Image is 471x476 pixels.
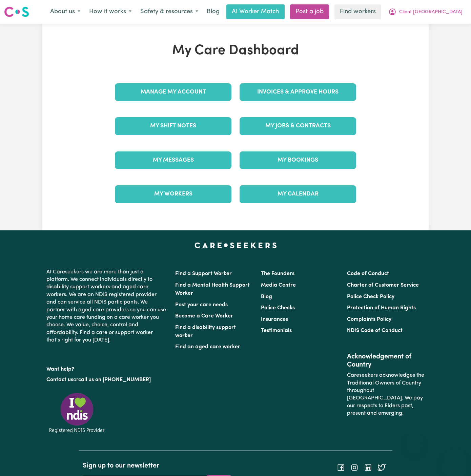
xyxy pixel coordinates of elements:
a: Careseekers logo [4,4,29,20]
a: My Calendar [240,185,356,203]
a: Follow Careseekers on Facebook [337,465,345,470]
p: Careseekers acknowledges the Traditional Owners of Country throughout [GEOGRAPHIC_DATA]. We pay o... [347,369,425,420]
a: Follow Careseekers on LinkedIn [364,465,372,470]
img: Registered NDIS provider [46,392,107,434]
a: Find workers [334,4,381,19]
p: Want help? [46,363,167,373]
a: Find an aged care worker [175,344,240,350]
a: Media Centre [261,283,296,288]
a: Post your care needs [175,302,228,308]
a: My Jobs & Contracts [240,117,356,135]
p: At Careseekers we are more than just a platform. We connect individuals directly to disability su... [46,266,167,347]
button: About us [46,5,85,19]
a: call us on [PHONE_NUMBER] [78,377,151,382]
a: Testimonials [261,328,292,333]
a: My Workers [115,185,231,203]
a: Find a Support Worker [175,271,232,276]
span: Client [GEOGRAPHIC_DATA] [399,8,463,16]
a: My Messages [115,151,231,169]
a: Blog [203,4,224,19]
a: Insurances [261,317,288,322]
a: Code of Conduct [347,271,389,276]
a: Become a Care Worker [175,313,233,319]
a: My Shift Notes [115,117,231,135]
h2: Sign up to our newsletter [83,462,231,470]
a: Follow Careseekers on Instagram [350,465,359,470]
a: Find a disability support worker [175,325,236,338]
p: or [46,373,167,386]
button: My Account [384,5,467,19]
a: Manage My Account [115,83,231,101]
a: Invoices & Approve Hours [240,83,356,101]
a: Contact us [46,377,73,382]
a: Complaints Policy [347,317,391,322]
a: Police Checks [261,305,295,311]
iframe: Button to launch messaging window [444,449,466,471]
iframe: Close message [408,433,421,446]
a: Careseekers home page [194,243,277,248]
button: How it works [85,5,136,19]
a: Protection of Human Rights [347,305,416,311]
a: Find a Mental Health Support Worker [175,283,250,296]
a: Follow Careseekers on Twitter [377,465,386,470]
a: My Bookings [240,151,356,169]
h1: My Care Dashboard [111,43,360,59]
a: Police Check Policy [347,294,394,299]
h2: Acknowledgement of Country [347,353,425,369]
a: AI Worker Match [226,4,285,19]
a: NDIS Code of Conduct [347,328,403,333]
img: Careseekers logo [4,6,29,18]
a: Blog [261,294,272,299]
a: The Founders [261,271,294,276]
button: Safety & resources [136,5,203,19]
a: Charter of Customer Service [347,283,419,288]
a: Post a job [290,4,329,19]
